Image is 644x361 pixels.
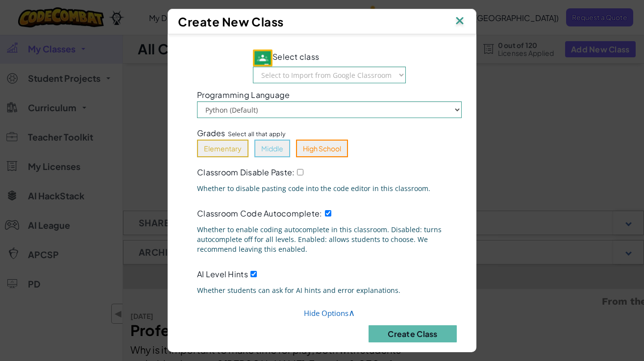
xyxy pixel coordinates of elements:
span: AI Level Hints [197,269,248,279]
span: Whether students can ask for AI hints and error explanations. [197,286,462,295]
button: Middle [254,140,290,157]
button: Create Class [369,325,457,342]
span: Programming Language [197,91,290,99]
span: ∧ [348,307,355,318]
span: Grades [197,128,225,138]
img: IconClose.svg [453,14,466,29]
span: Create New Class [178,14,284,29]
a: Hide Options [304,308,355,318]
span: Whether to disable pasting code into the code editor in this classroom. [197,184,462,193]
span: Select all that apply [228,131,286,138]
span: Classroom Code Autocomplete: [197,208,322,218]
span: Whether to enable coding autocomplete in this classroom. Disabled: turns autocomplete off for all... [197,225,462,254]
button: High School [296,140,348,157]
span: Select class [253,51,319,62]
button: Elementary [197,140,248,157]
img: IconGoogleClassroom.svg [253,49,272,67]
span: Classroom Disable Paste: [197,167,295,177]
